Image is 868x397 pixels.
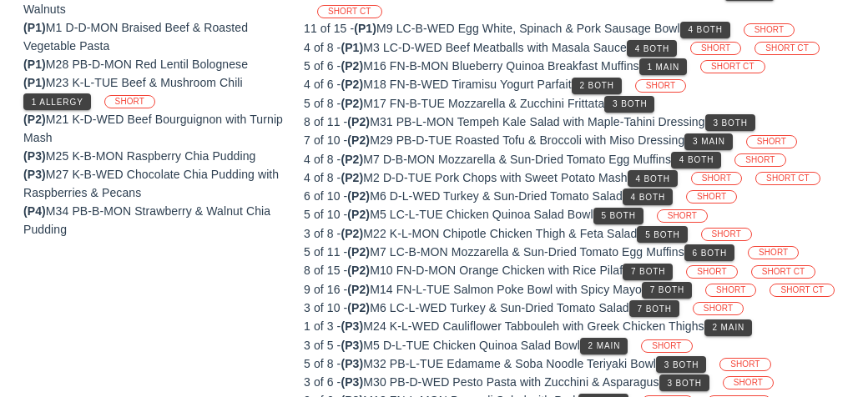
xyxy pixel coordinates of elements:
[701,43,730,54] span: SHORT
[304,283,347,296] span: 9 of 16 -
[712,229,741,240] span: SHORT
[679,155,714,164] span: 4 Both
[646,80,675,92] span: SHORT
[630,267,665,276] span: 7 Both
[642,282,692,299] button: 7 Both
[304,319,341,333] span: 1 of 3 -
[304,133,347,147] span: 7 of 10 -
[304,317,845,335] div: M24 K-L-WED Cauliflower Tabbouleh with Greek Chicken Thighs
[347,245,370,259] span: (P2)
[304,299,845,317] div: M6 LC-L-WED Turkey & Sun-Dried Tomato Salad
[304,187,845,205] div: M6 D-L-WED Turkey & Sun-Dried Tomato Salad
[304,205,845,224] div: M5 LC-L-TUE Chicken Quinoa Salad Bowl
[754,24,784,36] span: SHORT
[704,319,752,336] button: 2 Main
[328,6,371,18] span: SHORT CT
[115,96,144,108] span: SHORT
[31,98,83,107] span: 1 Allergy
[304,22,354,35] span: 11 of 15 -
[23,110,284,147] div: M21 K-D-WED Beef Bourguignon with Turnip Mash
[304,208,347,221] span: 5 of 10 -
[347,283,370,296] span: (P2)
[304,354,845,373] div: M32 PB-L-TUE Edamame & Soba Noodle Teriyaki Bowl
[688,25,723,34] span: 4 Both
[23,202,284,239] div: M34 PB-B-MON Strawberry & Walnut Chia Pudding
[304,19,845,38] div: M9 LC-B-WED Egg White, Spinach & Pork Sausage Bowl
[647,63,680,72] span: 1 Main
[628,170,678,187] button: 4 Both
[341,227,363,240] span: (P2)
[629,300,679,317] button: 7 Both
[765,43,809,54] span: SHORT CT
[304,57,845,75] div: M16 FN-B-MON Blueberry Quinoa Breakfast Muffins
[634,44,669,53] span: 4 Both
[659,374,709,391] button: 3 Both
[630,193,665,202] span: 4 Both
[697,191,726,203] span: SHORT
[734,377,763,389] span: SHORT
[341,375,363,389] span: (P3)
[304,168,845,187] div: M2 D-D-TUE Pork Chops with Sweet Potato Mash
[347,189,370,203] span: (P2)
[304,245,347,259] span: 5 of 11 -
[304,224,845,243] div: M22 K-L-MON Chipotle Chicken Thigh & Feta Salad
[304,189,347,203] span: 6 of 10 -
[705,114,755,131] button: 3 Both
[730,359,759,370] span: SHORT
[354,22,376,35] span: (P1)
[304,357,341,370] span: 5 of 8 -
[341,357,363,370] span: (P3)
[702,173,731,184] span: SHORT
[684,244,734,261] button: 6 Both
[692,137,725,146] span: 3 Main
[612,99,647,108] span: 3 Both
[304,38,845,57] div: M3 LC-D-WED Beef Meatballs with Masala Sauce
[649,285,684,294] span: 7 Both
[304,153,341,166] span: 4 of 8 -
[664,360,699,369] span: 3 Both
[668,210,697,222] span: SHORT
[593,208,643,224] button: 5 Both
[304,339,341,352] span: 3 of 5 -
[712,323,745,332] span: 2 Main
[341,41,363,54] span: (P1)
[304,113,845,131] div: M31 PB-L-MON Tempeh Kale Salad with Maple-Tahini Dressing
[341,153,363,166] span: (P2)
[604,96,654,113] button: 3 Both
[304,227,341,240] span: 3 of 8 -
[600,211,635,220] span: 5 Both
[697,266,726,278] span: SHORT
[304,375,341,389] span: 3 of 6 -
[304,131,845,149] div: M29 PB-D-TUE Roasted Tofu & Broccoli with Miso Dressing
[304,264,347,277] span: 8 of 15 -
[304,41,341,54] span: 4 of 8 -
[713,118,748,128] span: 3 Both
[341,59,363,73] span: (P2)
[304,171,341,184] span: 4 of 8 -
[623,188,673,205] button: 4 Both
[23,168,46,181] span: (P3)
[580,338,628,354] button: 2 Main
[572,78,622,94] button: 2 Both
[347,301,370,314] span: (P2)
[759,247,788,259] span: SHORT
[23,21,46,34] span: (P1)
[588,341,621,350] span: 2 Main
[347,133,370,147] span: (P2)
[304,59,341,73] span: 5 of 6 -
[780,284,824,296] span: SHORT CT
[23,58,46,71] span: (P1)
[666,379,701,388] span: 3 Both
[639,58,687,75] button: 1 Main
[341,78,363,91] span: (P2)
[23,93,91,110] button: 1 Allergy
[23,113,46,126] span: (P2)
[23,204,46,218] span: (P4)
[304,280,845,299] div: M14 FN-L-TUE Salmon Poke Bowl with Spicy Mayo
[656,356,706,373] button: 3 Both
[341,319,363,333] span: (P3)
[644,230,679,239] span: 5 Both
[23,18,284,55] div: M1 D-D-MON Braised Beef & Roasted Vegetable Pasta
[680,22,730,38] button: 4 Both
[762,266,805,278] span: SHORT CT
